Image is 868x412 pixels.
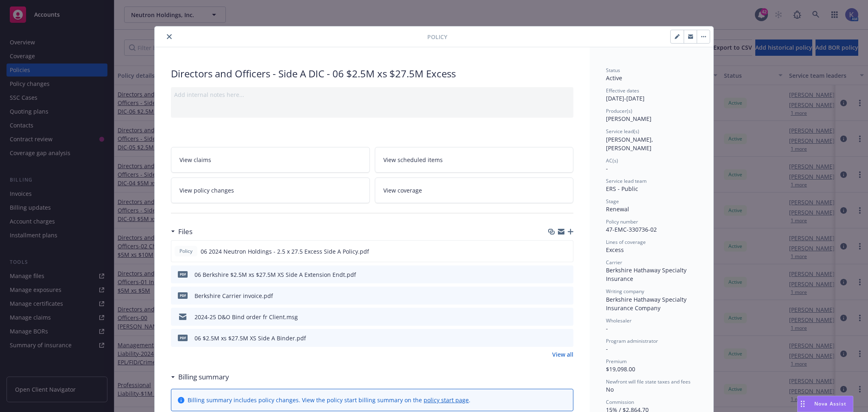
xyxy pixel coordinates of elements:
button: preview file [563,313,570,321]
button: download file [550,334,556,342]
h3: Billing summary [178,372,229,382]
button: close [164,32,174,42]
span: No [606,386,614,393]
span: Program administrator [606,337,658,344]
button: download file [550,313,556,321]
span: [PERSON_NAME] [606,115,652,123]
a: View all [552,350,573,359]
a: View scheduled items [375,147,574,173]
a: View policy changes [171,178,370,203]
button: download file [550,270,556,279]
span: - [606,345,608,353]
button: preview file [563,270,570,279]
span: View policy changes [179,186,234,195]
span: $19,098.00 [606,365,635,373]
div: 06 Berkshire $2.5M xs $27.5M XS Side A Extension Endt.pdf [195,270,356,279]
span: View scheduled items [383,156,443,164]
a: policy start page [424,396,469,404]
span: Service lead team [606,178,647,184]
span: 47-EMC-330736-02 [606,226,657,233]
div: Berkshire Carrier invoice.pdf [195,291,273,300]
button: preview file [563,291,570,300]
span: Commission [606,399,634,405]
span: Nova Assist [814,400,846,407]
a: View claims [171,147,370,173]
span: Carrier [606,259,622,266]
span: Policy [178,248,194,255]
span: Wholesaler [606,317,632,324]
span: View claims [179,156,211,164]
div: 06 $2.5M xs $27.5M XS Side A Binder.pdf [195,334,306,342]
div: [DATE] - [DATE] [606,87,697,103]
span: pdf [178,271,188,277]
span: Producer(s) [606,107,632,114]
span: Status [606,67,620,74]
span: Berkshire Hathaway Specialty Insurance [606,266,688,283]
span: Berkshire Hathaway Specialty Insurance Company [606,296,688,312]
span: Renewal [606,205,629,213]
div: Billing summary includes policy changes. View the policy start billing summary on the . [188,396,470,404]
span: [PERSON_NAME], [PERSON_NAME] [606,136,655,152]
span: View coverage [383,186,422,195]
span: pdf [178,292,188,298]
span: - [606,164,608,172]
button: download file [549,247,556,256]
button: Nova Assist [797,396,853,412]
button: preview file [563,334,570,342]
span: Policy [427,33,447,41]
span: Writing company [606,288,644,295]
span: Premium [606,358,627,365]
span: Active [606,74,622,82]
div: Add internal notes here... [174,90,570,99]
button: preview file [562,247,570,256]
div: Billing summary [171,372,229,382]
span: Excess [606,246,624,254]
button: download file [550,291,556,300]
span: ERS - Public [606,185,638,193]
span: Service lead(s) [606,128,639,135]
span: Stage [606,198,619,205]
span: - [606,324,608,332]
h3: Files [178,226,192,237]
span: AC(s) [606,157,618,164]
div: Files [171,226,192,237]
span: Effective dates [606,87,639,94]
div: Drag to move [798,396,808,412]
span: Policy number [606,218,638,225]
span: Lines of coverage [606,239,646,245]
a: View coverage [375,178,574,203]
span: pdf [178,335,188,341]
span: 06 2024 Neutron Holdings - 2.5 x 27.5 Excess Side A Policy.pdf [201,247,369,256]
div: Directors and Officers - Side A DIC - 06 $2.5M xs $27.5M Excess [171,67,573,81]
div: 2024-25 D&O Bind order fr Client.msg [195,313,298,321]
span: Newfront will file state taxes and fees [606,378,691,385]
